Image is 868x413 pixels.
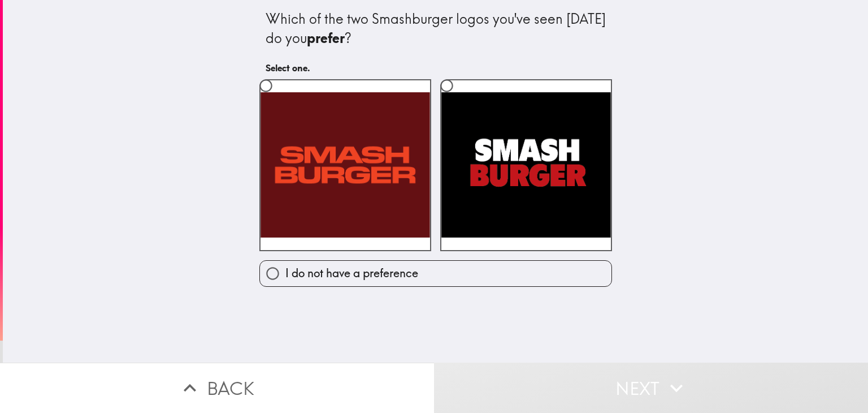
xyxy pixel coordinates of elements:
[307,29,345,46] b: prefer
[260,261,611,286] button: I do not have a preference
[266,62,606,74] h6: Select one.
[434,363,868,413] button: Next
[266,10,606,48] div: Which of the two Smashburger logos you've seen [DATE] do you ?
[285,265,418,281] span: I do not have a preference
